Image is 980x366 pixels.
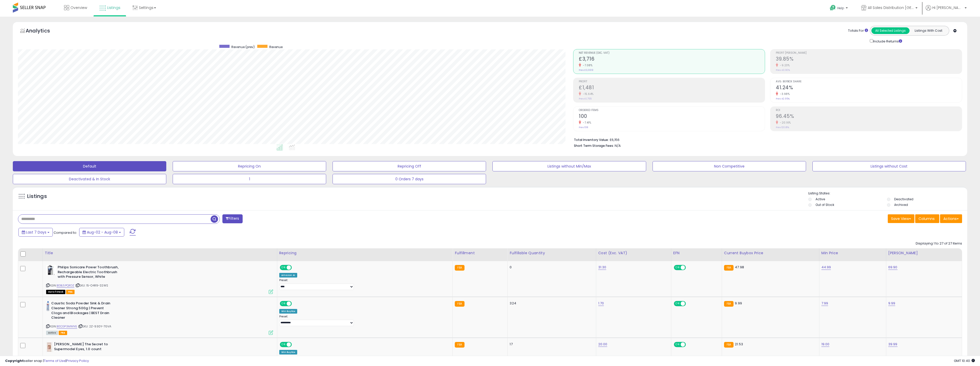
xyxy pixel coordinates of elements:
span: Overview [70,5,87,10]
div: 0 [510,265,592,270]
b: Total Inventory Value: [574,138,609,142]
span: 47.98 [735,265,744,270]
button: Listings without Cost [812,161,966,171]
button: Aug-02 - Aug-08 [79,228,124,237]
a: 20.00 [598,342,607,347]
span: ON [280,342,287,347]
span: ON [280,265,287,270]
span: OFF [291,342,299,347]
span: N/A [615,143,621,148]
div: EFN [673,250,720,256]
button: Actions [940,214,962,223]
img: 31MXyqmy-5L._SL40_.jpg [46,342,53,352]
small: Prev: 42.95% [776,97,790,100]
label: Active [816,197,825,201]
a: Hi [PERSON_NAME] [926,5,967,17]
div: Repricing [279,250,451,256]
small: -15.64% [581,92,594,96]
li: £6,156 [574,136,958,142]
div: 17 [510,342,592,347]
div: Displaying 1 to 27 of 27 items [916,241,962,246]
small: -20.16% [778,121,791,125]
div: Win BuyBox [279,350,297,354]
span: OFF [291,265,299,270]
small: -3.98% [778,92,790,96]
button: Listings without Min/Max [492,161,646,171]
small: FBA [724,342,734,348]
h2: 39.85% [776,56,962,63]
label: Out of Stock [816,203,834,207]
span: ON [674,342,681,347]
span: Last 7 Days [26,230,46,235]
div: Preset: [279,315,449,326]
span: Avg. Buybox Share [776,80,962,83]
span: 9.99 [735,301,742,306]
a: 69.90 [888,265,898,270]
div: Preset: [279,279,449,290]
div: Totals For [848,28,868,33]
b: [PERSON_NAME] The Secret to Supermodel Eyes, 1.0 count [54,342,116,353]
span: Profit [PERSON_NAME] [776,52,962,54]
span: OFF [685,302,693,306]
a: 1.70 [598,301,604,306]
span: All listings currently available for purchase on Amazon [46,331,58,335]
img: 41++mSM6fIL._SL40_.jpg [46,265,56,275]
i: Get Help [830,5,836,11]
span: ON [674,302,681,306]
button: 0 Orders 7 days [333,174,486,184]
small: -7.08% [581,63,592,67]
span: Columns [919,216,935,221]
span: OFF [685,342,693,347]
small: FBA [455,342,464,348]
div: [PERSON_NAME] [888,250,960,256]
span: Ordered Items [579,109,765,112]
h2: £3,716 [579,56,765,63]
span: | SKU: 15-O4R9-SSWS [75,283,108,287]
small: Prev: £3,999 [579,69,593,72]
div: Title [45,250,275,256]
span: ON [280,302,287,306]
a: 44.99 [821,265,831,270]
button: 1 [173,174,326,184]
h5: Listings [27,193,47,200]
strong: Copyright [5,358,24,363]
a: Help [826,1,853,17]
button: Deactivated & In Stock [13,174,166,184]
span: Aug-02 - Aug-08 [87,230,118,235]
a: B0CGP3MWN5 [57,324,77,329]
b: Caustic Soda Powder Sink & Drain Cleaner Strong 500g | Prevent Clogs and Blockages | BEST Drain C... [51,301,114,321]
h2: 100 [579,113,765,120]
span: Net Revenue (Exc. VAT) [579,52,765,54]
button: Non Competitive [653,161,806,171]
div: seller snap | | [5,359,89,363]
span: ON [674,265,681,270]
div: ASIN: [46,265,273,293]
div: Min Price [821,250,884,256]
p: Listing States: [808,191,967,196]
label: Deactivated [894,197,913,201]
span: Help [837,6,844,10]
span: 2025-08-16 10:40 GMT [954,358,975,363]
small: Prev: 43.90% [776,69,790,72]
a: Terms of Use [44,358,66,363]
span: All Sales Distribution [GEOGRAPHIC_DATA] [868,5,914,10]
div: Cost (Exc. VAT) [598,250,669,256]
h2: £1,481 [579,85,765,92]
button: Repricing Off [333,161,486,171]
div: Fulfillment [455,250,505,256]
span: FBA [59,331,67,335]
div: Amazon AI [279,273,297,278]
small: -9.23% [778,63,790,67]
h5: Analytics [26,27,60,36]
button: Repricing On [173,161,326,171]
span: Listings [107,5,120,10]
div: Fulfillable Quantity [510,250,594,256]
span: Hi [PERSON_NAME] [932,5,963,10]
small: FBA [724,301,734,307]
button: All Selected Listings [871,27,910,34]
span: Revenue (prev) [231,45,255,49]
div: ASIN: [46,301,273,334]
a: 7.99 [821,301,828,306]
small: FBA [724,265,734,271]
button: Save View [888,214,914,223]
